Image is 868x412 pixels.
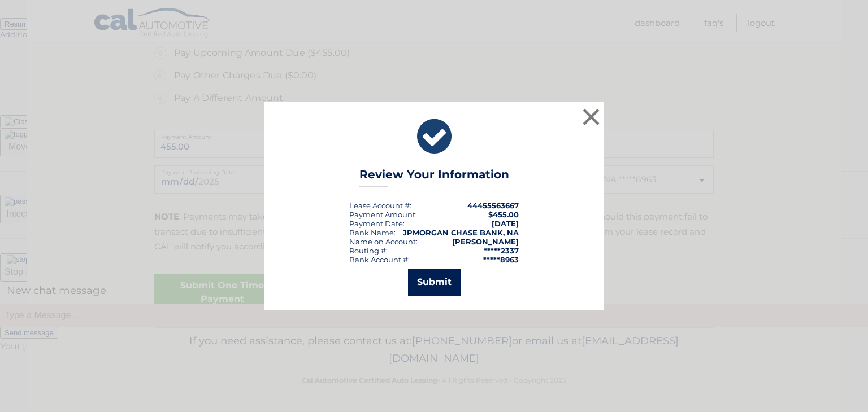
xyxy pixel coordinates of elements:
strong: 44455563667 [467,201,519,210]
strong: JPMORGAN CHASE BANK, NA [403,228,519,237]
div: Lease Account #: [349,201,411,210]
div: Bank Name: [349,228,396,237]
span: $455.00 [488,210,519,219]
span: [DATE] [492,219,519,228]
div: Routing #: [349,246,388,255]
div: Payment Amount: [349,210,417,219]
strong: [PERSON_NAME] [452,237,519,246]
button: Submit [408,269,461,296]
div: Name on Account: [349,237,418,246]
span: Payment Date [349,219,403,228]
div: : [349,219,405,228]
button: × [580,106,602,128]
div: Bank Account #: [349,255,410,264]
h3: Review Your Information [359,168,509,187]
